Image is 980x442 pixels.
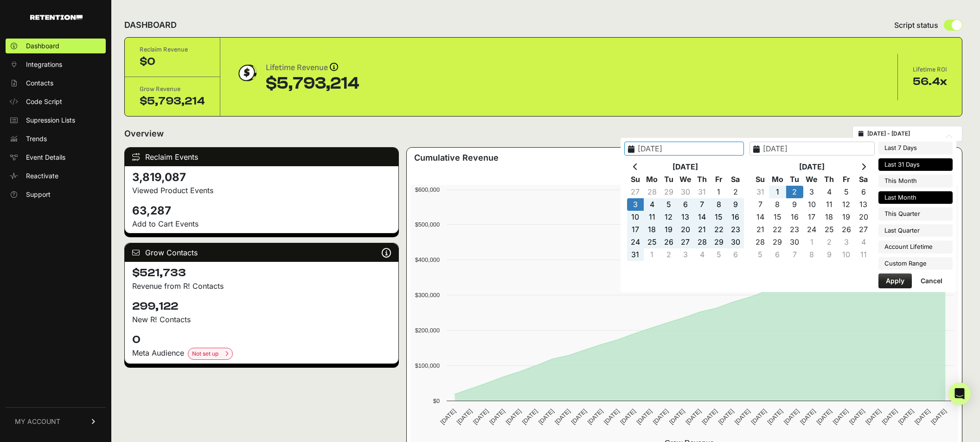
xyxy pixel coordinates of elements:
[820,236,838,248] td: 2
[717,408,735,426] text: [DATE]
[644,248,660,261] td: 1
[668,408,686,426] text: [DATE]
[786,248,803,261] td: 7
[752,211,769,223] td: 14
[677,173,694,186] th: We
[803,223,820,236] td: 24
[125,243,398,262] div: Grow Contacts
[711,173,727,186] th: Fr
[711,248,727,261] td: 5
[627,173,644,186] th: Su
[140,84,205,94] div: Grow Revenue
[433,397,439,404] text: $0
[752,236,769,248] td: 28
[660,186,677,198] td: 29
[929,408,948,426] text: [DATE]
[415,362,439,369] text: $100,000
[6,94,106,109] a: Code Script
[799,408,817,426] text: [DATE]
[627,248,644,261] td: 31
[415,327,439,334] text: $200,000
[677,223,694,236] td: 20
[855,186,872,198] td: 6
[878,273,912,288] button: Apply
[733,408,751,426] text: [DATE]
[26,190,51,199] span: Support
[132,314,391,325] p: New R! Contacts
[694,173,711,186] th: Th
[766,408,784,426] text: [DATE]
[838,186,855,198] td: 5
[855,173,872,186] th: Sa
[769,186,786,198] td: 1
[803,211,820,223] td: 17
[752,186,769,198] td: 31
[769,236,786,248] td: 29
[6,131,106,146] a: Trends
[749,408,768,426] text: [DATE]
[855,211,872,223] td: 20
[727,173,744,186] th: Sa
[660,248,677,261] td: 2
[644,236,660,248] td: 25
[660,236,677,248] td: 26
[266,74,359,93] div: $5,793,214
[820,173,838,186] th: Th
[711,223,727,236] td: 22
[727,186,744,198] td: 2
[878,191,953,204] li: Last Month
[878,142,953,155] li: Last 7 Days
[132,185,391,196] p: Viewed Product Events
[140,94,205,109] div: $5,793,214
[6,150,106,165] a: Event Details
[913,408,931,426] text: [DATE]
[677,211,694,223] td: 13
[769,198,786,211] td: 8
[132,280,391,292] p: Revenue from R! Contacts
[132,332,391,347] h4: 0
[913,74,947,89] div: 56.4x
[820,198,838,211] td: 11
[769,211,786,223] td: 15
[627,211,644,223] td: 10
[132,266,391,280] h4: $521,733
[786,173,803,186] th: Tu
[727,198,744,211] td: 9
[786,223,803,236] td: 23
[660,173,677,186] th: Tu
[820,223,838,236] td: 25
[752,173,769,186] th: Su
[855,223,872,236] td: 27
[694,211,711,223] td: 14
[878,208,953,221] li: This Quarter
[627,236,644,248] td: 24
[26,41,59,51] span: Dashboard
[820,186,838,198] td: 4
[684,408,702,426] text: [DATE]
[26,116,75,125] span: Supression Lists
[26,78,53,88] span: Contacts
[488,408,506,426] text: [DATE]
[140,54,205,69] div: $0
[132,203,391,218] h4: 63,287
[660,211,677,223] td: 12
[786,211,803,223] td: 16
[694,248,711,261] td: 4
[520,408,538,426] text: [DATE]
[415,292,439,299] text: $300,000
[504,408,522,426] text: [DATE]
[619,408,637,426] text: [DATE]
[782,408,801,426] text: [DATE]
[651,408,669,426] text: [DATE]
[6,39,106,53] a: Dashboard
[838,198,855,211] td: 12
[132,299,391,314] h4: 299,122
[803,186,820,198] td: 3
[700,408,718,426] text: [DATE]
[803,173,820,186] th: We
[677,198,694,211] td: 6
[415,186,439,193] text: $600,000
[769,173,786,186] th: Mo
[6,76,106,91] a: Contacts
[694,236,711,248] td: 28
